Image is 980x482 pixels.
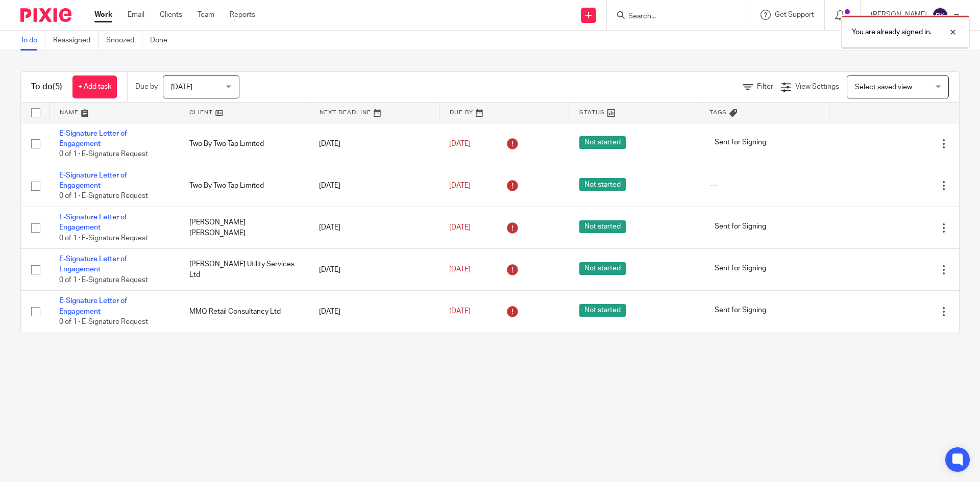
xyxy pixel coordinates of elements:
[309,123,439,165] td: [DATE]
[59,214,127,231] a: E-Signature Letter of Engagement
[579,304,626,317] span: Not started
[128,10,144,20] a: Email
[709,136,771,149] span: Sent for Signing
[230,10,255,20] a: Reports
[449,140,471,147] span: [DATE]
[852,27,932,37] p: You are already signed in.
[72,75,117,98] a: + Add task
[59,193,148,200] span: 0 of 1 · E-Signature Request
[309,291,439,333] td: [DATE]
[179,291,309,333] td: MMQ Retail Consultancy Ltd
[31,82,62,92] h1: To do
[709,181,819,191] div: ---
[59,235,148,242] span: 0 of 1 · E-Signature Request
[709,262,771,275] span: Sent for Signing
[53,31,99,50] a: Reassigned
[579,262,626,275] span: Not started
[59,150,148,158] span: 0 of 1 · E-Signature Request
[59,276,148,284] span: 0 of 1 · E-Signature Request
[709,220,771,233] span: Sent for Signing
[795,83,839,90] span: View Settings
[709,304,771,317] span: Sent for Signing
[59,318,148,325] span: 0 of 1 · E-Signature Request
[449,224,471,231] span: [DATE]
[179,249,309,291] td: [PERSON_NAME] Utility Services Ltd
[198,10,214,20] a: Team
[59,172,127,189] a: E-Signature Letter of Engagement
[150,31,175,50] a: Done
[179,165,309,207] td: Two By Two Tap Limited
[20,8,71,22] img: Pixie
[309,249,439,291] td: [DATE]
[932,7,948,23] img: svg%3E
[309,165,439,207] td: [DATE]
[94,10,112,20] a: Work
[579,136,626,149] span: Not started
[59,130,127,147] a: E-Signature Letter of Engagement
[579,220,626,233] span: Not started
[160,10,182,20] a: Clients
[179,207,309,248] td: [PERSON_NAME] [PERSON_NAME]
[106,31,142,50] a: Snoozed
[53,83,62,91] span: (5)
[449,182,471,189] span: [DATE]
[309,207,439,248] td: [DATE]
[135,82,158,92] p: Due by
[757,83,773,90] span: Filter
[20,31,45,50] a: To do
[179,123,309,165] td: Two By Two Tap Limited
[449,266,471,273] span: [DATE]
[59,297,127,315] a: E-Signature Letter of Engagement
[449,308,471,315] span: [DATE]
[171,84,192,91] span: [DATE]
[579,178,626,191] span: Not started
[855,84,912,91] span: Select saved view
[59,256,127,273] a: E-Signature Letter of Engagement
[709,110,727,115] span: Tags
